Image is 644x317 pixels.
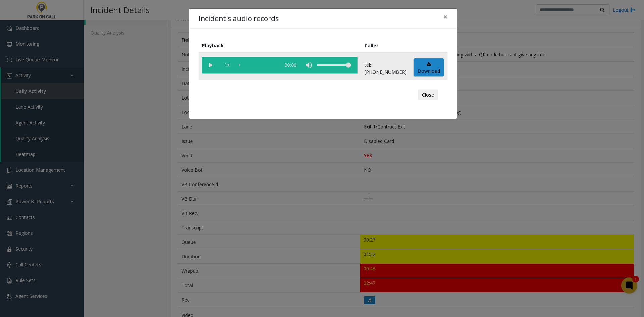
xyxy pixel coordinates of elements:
[361,38,410,53] th: Caller
[199,38,361,53] th: Playback
[418,90,438,100] button: Close
[414,58,444,77] a: Download
[443,12,447,21] span: ×
[219,57,235,73] span: playback speed button
[365,61,407,75] p: tel:[PHONE_NUMBER]
[439,9,452,25] button: Close
[317,57,351,73] div: volume level
[199,13,279,24] h4: Incident's audio records
[239,57,277,73] div: scrub bar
